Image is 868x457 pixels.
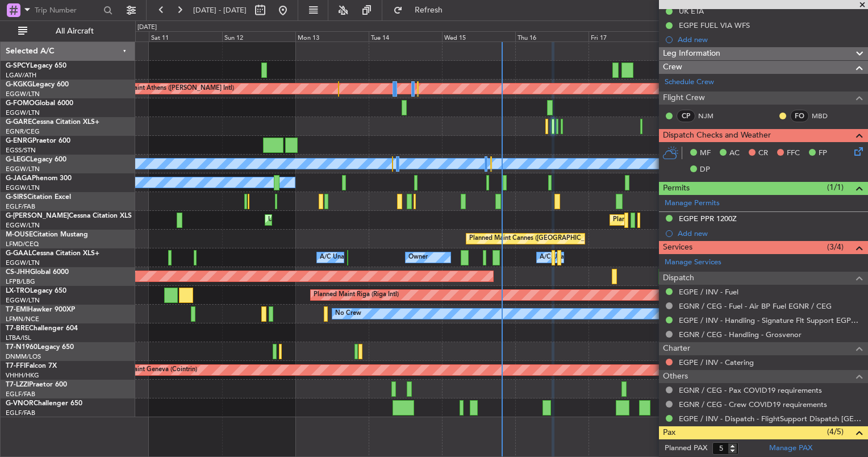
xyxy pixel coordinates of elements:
span: G-GAAL [6,250,32,257]
a: G-SIRSCitation Excel [6,194,71,201]
span: LX-TRO [6,288,30,294]
span: Services [663,241,692,254]
a: EGPE / INV - Dispatch - FlightSupport Dispatch [GEOGRAPHIC_DATA] [679,414,862,423]
a: LFMD/CEQ [6,240,39,248]
div: Owner [408,249,428,266]
a: EGNR / CEG - Fuel - Air BP Fuel EGNR / CEG [679,301,832,311]
a: VHHH/HKG [6,371,39,380]
span: DP [700,164,710,176]
span: Others [663,370,688,383]
span: T7-FFI [6,363,26,369]
span: M-OUSE [6,231,33,238]
a: G-JAGAPhenom 300 [6,175,72,182]
div: Planned Maint Cannes ([GEOGRAPHIC_DATA]) [469,230,604,247]
span: G-[PERSON_NAME] [6,213,69,219]
div: CP [677,110,695,122]
a: EGLF/FAB [6,202,35,211]
span: T7-N1960 [6,344,37,351]
span: T7-BRE [6,325,29,332]
span: (4/5) [827,426,844,438]
a: LX-TROLegacy 650 [6,288,66,294]
div: [DATE] [137,23,157,32]
span: Dispatch [663,272,694,285]
a: EGNR / CEG - Pax COVID19 requirements [679,385,822,395]
button: Refresh [388,1,456,19]
button: All Aircraft [12,22,123,40]
a: EGGW/LTN [6,296,40,305]
a: LFPB/LBG [6,277,35,286]
a: T7-EMIHawker 900XP [6,306,75,313]
a: G-VNORChallenger 650 [6,400,82,407]
div: Add new [678,228,862,238]
div: Tue 14 [369,31,442,41]
a: LTBA/ISL [6,334,31,342]
span: AC [729,148,740,159]
span: Crew [663,61,682,74]
a: LGAV/ATH [6,71,36,80]
div: Fri 17 [589,31,662,41]
a: EGPE / INV - Catering [679,358,754,367]
a: T7-N1960Legacy 650 [6,344,74,351]
div: Planned Maint Athens ([PERSON_NAME] Intl) [103,80,234,97]
div: Add new [678,35,862,44]
a: CS-JHHGlobal 6000 [6,269,69,276]
a: EGPE / INV - Handling - Signature Flt Support EGPE / INV [679,315,862,325]
a: G-SPCYLegacy 650 [6,63,66,69]
div: Sat 11 [149,31,222,41]
a: T7-BREChallenger 604 [6,325,78,332]
a: G-[PERSON_NAME]Cessna Citation XLS [6,213,132,219]
div: EGPE PPR 1200Z [679,214,737,223]
span: G-FOMO [6,100,35,107]
div: Wed 15 [442,31,515,41]
span: G-SPCY [6,63,30,69]
div: EGPE FUEL VIA WFS [679,20,750,30]
span: Leg Information [663,47,720,60]
div: A/C Unavailable [540,249,587,266]
span: All Aircraft [30,27,120,35]
a: EGGW/LTN [6,221,40,230]
span: G-KGKG [6,81,32,88]
div: A/C Unavailable [320,249,367,266]
a: M-OUSECitation Mustang [6,231,88,238]
a: NJM [698,111,724,121]
div: Mon 13 [295,31,369,41]
div: FO [790,110,809,122]
a: G-LEGCLegacy 600 [6,156,66,163]
a: EGNR / CEG - Crew COVID19 requirements [679,400,827,409]
a: Manage PAX [769,443,812,454]
span: Pax [663,426,675,439]
span: [DATE] - [DATE] [193,5,247,15]
a: Manage Services [665,257,721,268]
a: DNMM/LOS [6,352,41,361]
span: FFC [787,148,800,159]
a: LFMN/NCE [6,315,39,323]
span: FP [819,148,827,159]
div: Sun 12 [222,31,295,41]
span: G-VNOR [6,400,34,407]
a: EGNR / CEG - Handling - Grosvenor [679,330,802,339]
span: Flight Crew [663,92,705,105]
a: EGGW/LTN [6,90,40,98]
div: No Crew [335,305,361,322]
a: EGNR/CEG [6,127,40,136]
div: Planned Maint [GEOGRAPHIC_DATA] ([GEOGRAPHIC_DATA]) [613,211,792,228]
span: MF [700,148,711,159]
div: Planned Maint Riga (Riga Intl) [314,286,399,304]
span: T7-LZZI [6,381,29,388]
a: T7-FFIFalcon 7X [6,363,57,369]
a: EGGW/LTN [6,184,40,192]
a: EGGW/LTN [6,165,40,173]
span: Charter [663,342,690,355]
span: G-JAGA [6,175,32,182]
a: T7-LZZIPraetor 600 [6,381,67,388]
span: G-GARE [6,119,32,126]
span: Refresh [405,6,453,14]
span: (1/1) [827,181,844,193]
a: EGSS/STN [6,146,36,155]
a: G-KGKGLegacy 600 [6,81,69,88]
label: Planned PAX [665,443,707,454]
a: EGPE / INV - Fuel [679,287,738,297]
span: CR [758,148,768,159]
a: EGLF/FAB [6,409,35,417]
div: Planned Maint Geneva (Cointrin) [103,362,197,379]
